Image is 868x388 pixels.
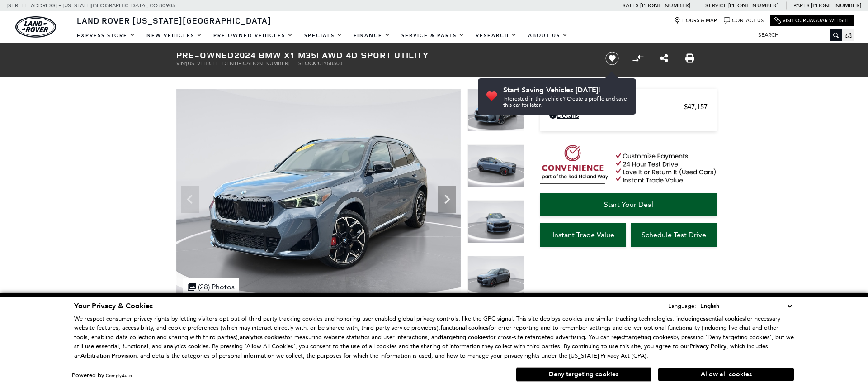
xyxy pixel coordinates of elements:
a: Retailer Selling Price $47,157 [549,103,708,111]
p: We respect consumer privacy rights by letting visitors opt out of third-party tracking cookies an... [74,314,794,361]
button: Save vehicle [602,51,622,66]
span: Retailer Selling Price [549,103,684,111]
nav: Main Navigation [71,28,574,43]
a: Research [470,28,523,43]
span: Your Privacy & Cookies [74,301,153,311]
span: Instant Trade Value [552,230,614,239]
span: Sales [623,2,639,9]
strong: targeting cookies [626,333,673,341]
img: Used 2024 Blue Bay Lagoon Metallic BMW M35i image 3 [467,200,524,243]
strong: essential cookies [700,315,745,323]
span: ULY58503 [318,60,343,67]
span: Stock: [298,60,318,67]
a: [PHONE_NUMBER] [811,2,861,9]
img: Used 2024 Blue Bay Lagoon Metallic BMW M35i image 4 [467,256,524,299]
span: $47,157 [684,103,708,111]
a: Service & Parts [396,28,470,43]
strong: Pre-Owned [176,49,234,61]
a: Contact Us [724,17,764,24]
a: Pre-Owned Vehicles [208,28,299,43]
strong: Arbitration Provision [80,352,137,360]
img: Used 2024 Blue Bay Lagoon Metallic BMW M35i image 1 [467,89,524,132]
strong: targeting cookies [441,333,488,341]
a: [PHONE_NUMBER] [728,2,778,9]
a: Visit Our Jaguar Website [774,17,850,24]
a: [STREET_ADDRESS] • [US_STATE][GEOGRAPHIC_DATA], CO 80905 [7,2,175,9]
span: VIN: [176,60,186,67]
input: Search [751,29,842,40]
a: Print this Pre-Owned 2024 BMW X1 M35i AWD 4D Sport Utility [685,53,694,64]
a: Instant Trade Value [540,223,626,247]
img: Used 2024 Blue Bay Lagoon Metallic BMW M35i image 1 [176,89,461,302]
a: EXPRESS STORE [71,28,141,43]
button: Compare vehicle [631,52,645,65]
a: About Us [523,28,574,43]
button: Deny targeting cookies [516,367,651,382]
span: Land Rover [US_STATE][GEOGRAPHIC_DATA] [77,15,271,26]
select: Language Select [698,301,794,311]
a: Finance [348,28,396,43]
a: Privacy Policy [689,343,726,350]
u: Privacy Policy [689,342,726,350]
strong: analytics cookies [240,333,285,341]
a: ComplyAuto [106,373,132,378]
a: land-rover [15,16,56,38]
span: Parts [793,2,810,9]
div: Next [438,186,456,213]
div: (28) Photos [183,278,239,296]
a: Start Your Deal [540,193,717,216]
h1: 2024 BMW X1 M35i AWD 4D Sport Utility [176,50,590,60]
a: Specials [299,28,348,43]
a: Land Rover [US_STATE][GEOGRAPHIC_DATA] [71,15,277,26]
a: Share this Pre-Owned 2024 BMW X1 M35i AWD 4D Sport Utility [660,53,668,64]
img: Land Rover [15,16,56,38]
span: Schedule Test Drive [642,230,706,239]
img: Used 2024 Blue Bay Lagoon Metallic BMW M35i image 2 [467,144,524,187]
span: [US_VEHICLE_IDENTIFICATION_NUMBER] [186,60,289,67]
div: Language: [668,303,696,309]
div: Powered by [72,373,132,378]
a: Schedule Test Drive [631,223,717,247]
strong: functional cookies [440,324,489,332]
a: Hours & Map [674,17,717,24]
button: Allow all cookies [658,368,794,381]
a: [PHONE_NUMBER] [640,2,690,9]
a: New Vehicles [141,28,208,43]
span: Service [705,2,726,9]
a: Details [549,111,708,120]
span: Start Your Deal [604,200,653,209]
